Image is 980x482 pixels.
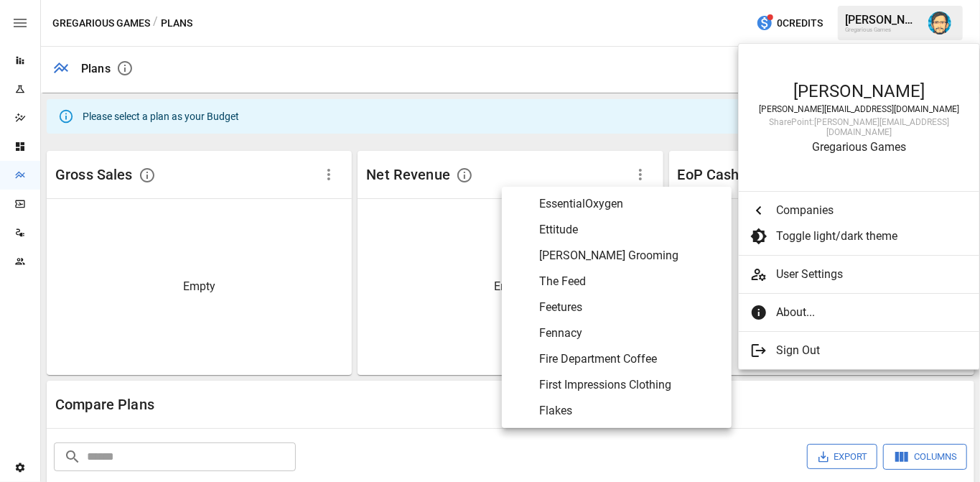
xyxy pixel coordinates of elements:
span: Flakes [539,402,720,420]
span: EssentialOxygen [539,195,720,213]
span: Fire Department Coffee [539,351,720,368]
span: About... [776,304,957,321]
span: Fennacy [539,325,720,342]
span: Feetures [539,299,720,316]
div: Gregarious Games [753,140,965,154]
div: SharePoint: [PERSON_NAME][EMAIL_ADDRESS][DOMAIN_NAME] [753,117,965,137]
span: Companies [776,202,957,219]
span: Toggle light/dark theme [776,228,957,245]
div: [PERSON_NAME][EMAIL_ADDRESS][DOMAIN_NAME] [753,104,965,114]
div: [PERSON_NAME] [753,81,965,101]
span: User Settings [776,266,968,283]
span: [PERSON_NAME] Grooming [539,247,720,264]
span: Ettitude [539,221,720,238]
span: Sign Out [776,342,957,359]
span: The Feed [539,273,720,290]
span: First Impressions Clothing [539,376,720,394]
